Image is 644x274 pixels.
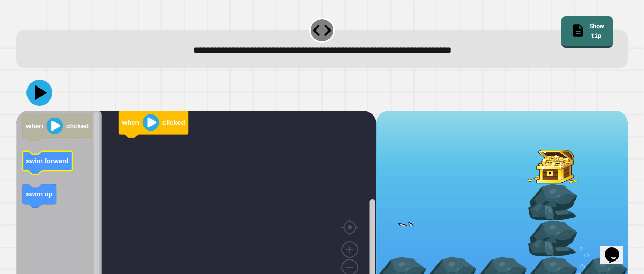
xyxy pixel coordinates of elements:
[25,122,43,129] text: when
[26,190,52,198] text: swim up
[26,157,69,165] text: swim forward
[561,16,613,48] a: Show tip
[122,119,140,126] text: when
[66,122,89,129] text: clicked
[162,119,185,126] text: clicked
[600,233,634,264] iframe: chat widget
